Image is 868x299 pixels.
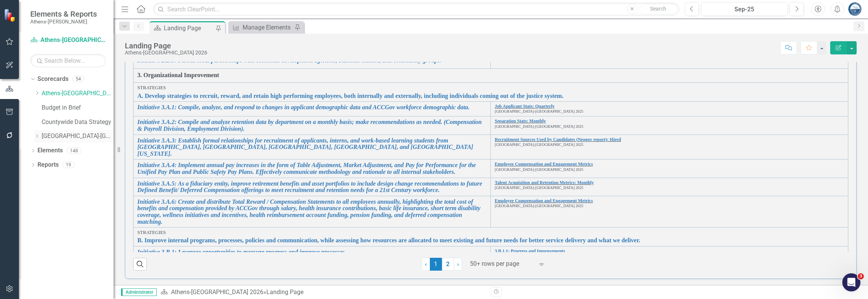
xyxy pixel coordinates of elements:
[230,23,292,32] a: Manage Elements
[495,186,583,190] span: [GEOGRAPHIC_DATA]-[GEOGRAPHIC_DATA] 2025
[491,178,848,196] td: Double-Click to Edit Right Click for Context Menu
[491,135,848,160] td: Double-Click to Edit Right Click for Context Menu
[134,178,491,196] td: Double-Click to Edit Right Click for Context Menu
[164,23,214,33] div: Landing Page
[62,162,75,168] div: 19
[858,273,864,279] span: 3
[30,36,106,45] a: Athens-[GEOGRAPHIC_DATA] 2026
[137,249,487,256] a: Initiative 3.B.1: Leverage opportunities to measure progress and improve processes.
[137,198,487,225] a: Initiative 3.A.6: Create and distribute Total Reward / Compensation Statements to all employees a...
[137,119,487,132] a: Initiative 3.A.2: Compile and analyze retention data by department on a monthly basis; make recom...
[442,258,454,271] a: 2
[495,109,583,113] span: [GEOGRAPHIC_DATA]-[GEOGRAPHIC_DATA] 2025
[137,137,487,157] a: Initiative 3.A.3: Establish formal relationships for recruitment of applicants, interns, and work...
[491,55,848,69] td: Double-Click to Edit Right Click for Context Menu
[495,204,583,208] span: [GEOGRAPHIC_DATA]-[GEOGRAPHIC_DATA] 2025
[171,288,263,296] a: Athens-[GEOGRAPHIC_DATA] 2026
[137,93,844,99] a: A. Develop strategies to recruit, reward, and retain high performing employees, both internally a...
[42,89,114,98] a: Athens-[GEOGRAPHIC_DATA] 2026
[243,23,292,32] div: Manage Elements
[495,104,844,109] a: Job Applicant Stats: Quarterly
[30,54,106,67] input: Search Below...
[37,146,63,155] a: Elements
[134,83,848,102] td: Double-Click to Edit Right Click for Context Menu
[134,196,491,227] td: Double-Click to Edit Right Click for Context Menu
[30,9,97,19] span: Elements & Reports
[125,50,207,56] div: Athens-[GEOGRAPHIC_DATA] 2026
[125,42,207,50] div: Landing Page
[160,288,485,297] div: »
[42,118,114,127] a: Countywide Data Strategy
[495,124,583,129] span: [GEOGRAPHIC_DATA]-[GEOGRAPHIC_DATA] 2025
[701,2,788,16] button: Sep-25
[495,119,844,124] a: Separation Stats: Monthly
[134,135,491,160] td: Double-Click to Edit Right Click for Context Menu
[134,102,491,116] td: Double-Click to Edit Right Click for Context Menu
[137,71,844,80] span: 3. Organizational Improvement
[134,228,848,246] td: Double-Click to Edit Right Click for Context Menu
[67,147,81,154] div: 148
[495,162,844,167] a: Employee Compensation and Engagement Metrics
[30,19,97,25] small: Athens-[PERSON_NAME]
[491,102,848,116] td: Double-Click to Edit Right Click for Context Menu
[495,137,844,142] a: Recruitment Sources Used by Candidates (Neogov report): Hired
[37,161,59,169] a: Reports
[704,5,785,14] div: Sep-25
[495,198,844,203] a: Employee Compensation and Engagement Metrics
[134,116,491,135] td: Double-Click to Edit Right Click for Context Menu
[37,75,68,84] a: Scorecards
[650,6,666,12] span: Search
[430,258,442,271] span: 1
[266,288,303,296] div: Landing Page
[42,132,114,141] a: [GEOGRAPHIC_DATA]-[GEOGRAPHIC_DATA] 2025
[495,143,583,147] span: [GEOGRAPHIC_DATA]-[GEOGRAPHIC_DATA] 2025
[491,160,848,178] td: Double-Click to Edit Right Click for Context Menu
[495,167,583,172] span: [GEOGRAPHIC_DATA]-[GEOGRAPHIC_DATA] 2025
[134,160,491,178] td: Double-Click to Edit Right Click for Context Menu
[137,237,844,244] a: B. Improve internal programs, processes, policies and communication, while assessing how resource...
[137,180,487,194] a: Initiative 3.A.5: As a fiduciary entity, improve retirement benefits and asset portfolios to incl...
[137,85,844,90] div: Strategies
[137,162,487,175] a: Initiative 3.A.4: Implement annual pay increases in the form of Table Adjustment, Market Adjustme...
[134,55,491,69] td: Double-Click to Edit Right Click for Context Menu
[495,180,844,185] a: Talent Acquisition and Retention Metrics: Monthly
[72,76,84,82] div: 54
[842,273,860,291] iframe: Intercom live chat
[42,104,114,112] a: Budget in Brief
[491,246,848,260] td: Double-Click to Edit Right Click for Context Menu
[137,104,487,111] a: Initiative 3.A.1: Compile, analyze, and respond to changes in applicant demographic data and ACCG...
[848,2,862,16] img: Andy Minish
[491,116,848,135] td: Double-Click to Edit Right Click for Context Menu
[425,260,427,268] span: ‹
[137,230,844,235] div: Strategies
[3,8,17,22] img: ClearPoint Strategy
[134,69,848,83] td: Double-Click to Edit
[639,4,677,14] button: Search
[134,246,491,260] td: Double-Click to Edit Right Click for Context Menu
[121,288,157,296] span: Administrator
[495,249,844,254] a: 3.B.1.1: Progress and Improvements
[457,260,459,268] span: ›
[153,3,679,16] input: Search ClearPoint...
[491,196,848,227] td: Double-Click to Edit Right Click for Context Menu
